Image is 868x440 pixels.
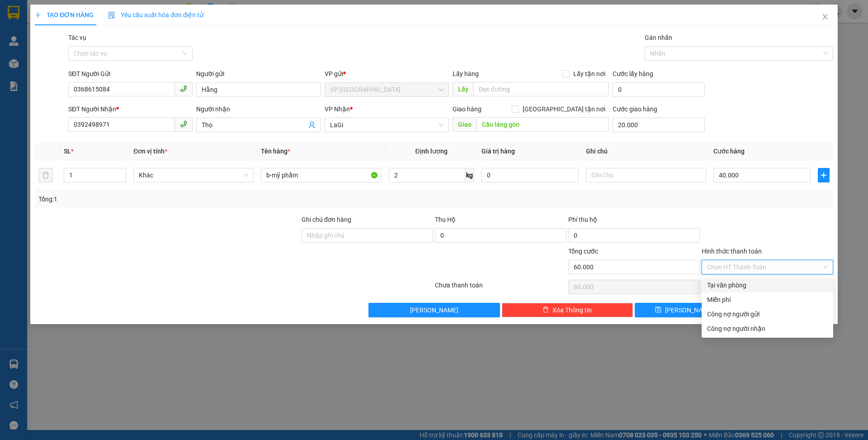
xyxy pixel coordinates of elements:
[4,12,40,32] strong: Phiếu gửi hàng
[702,321,833,336] div: Cước gửi hàng sẽ được ghi vào công nợ của người nhận
[702,248,762,255] label: Hình thức thanh toán
[435,216,456,223] span: Thu Hộ
[568,248,598,255] span: Tổng cước
[20,65,61,73] span: 0765542741
[613,105,657,113] label: Cước giao hàng
[261,148,290,155] span: Tên hàng
[368,303,500,317] button: [PERSON_NAME]
[707,280,828,290] div: Tại văn phòng
[35,11,94,19] span: TẠO ĐƠN HÀNG
[821,13,829,20] span: close
[308,121,316,129] span: user-add
[302,228,433,243] input: Ghi chú đơn hàng
[261,168,381,182] input: VD: Bàn, Ghế
[68,34,86,41] label: Tác vụ
[82,30,99,40] span: LaGi
[552,305,592,315] span: Xóa Thông tin
[481,148,515,155] span: Giá trị hàng
[665,305,713,315] span: [PERSON_NAME]
[818,168,830,182] button: plus
[613,70,653,77] label: Cước lấy hàng
[196,69,321,79] div: Người gửi
[542,306,549,314] span: delete
[707,295,828,305] div: Miễn phí
[707,309,828,319] div: Công nợ người gửi
[453,70,479,77] span: Lấy hàng
[330,83,443,96] span: VP Thủ Đức
[38,194,335,204] div: Tổng: 1
[35,12,41,18] span: plus
[502,303,633,317] button: deleteXóa Thông tin
[410,305,458,315] span: [PERSON_NAME]
[613,82,705,97] input: Cước lấy hàng
[415,148,448,155] span: Định lượng
[635,303,733,317] button: save[PERSON_NAME]
[453,105,481,113] span: Giao hàng
[519,104,609,114] span: [GEOGRAPHIC_DATA] tận nơi
[702,307,833,321] div: Cước gửi hàng sẽ được ghi vào công nợ của người gửi
[51,9,132,29] span: VP [GEOGRAPHIC_DATA]
[68,104,193,114] div: SĐT Người Nhận
[108,12,115,19] img: icon
[613,118,705,132] input: Cước giao hàng
[196,104,321,114] div: Người nhận
[64,148,71,155] span: SL
[818,172,829,179] span: plus
[17,55,36,63] span: quyên
[302,216,351,223] label: Ghi chú đơn hàng
[655,306,661,314] span: save
[570,69,609,79] span: Lấy tận nơi
[713,148,745,155] span: Cước hàng
[180,85,187,92] span: phone
[434,280,567,296] div: Chưa thanh toán
[586,168,706,182] input: Ghi Chú
[476,117,609,132] input: Dọc đường
[133,148,167,155] span: Đơn vị tính
[108,11,203,19] span: Yêu cầu xuất hóa đơn điện tử
[453,82,473,96] span: Lấy
[180,120,187,128] span: phone
[325,105,350,113] span: VP Nhận
[4,65,61,73] span: SĐT:
[4,33,32,51] span: 08:47:02 [DATE]
[38,168,53,182] button: delete
[325,69,449,79] div: VP gửi
[139,168,248,182] span: Khác
[68,69,193,79] div: SĐT Người Gửi
[481,168,579,182] input: 0
[582,143,710,160] th: Ghi chú
[645,34,672,41] label: Gán nhãn
[330,118,443,132] span: LaGi
[453,117,476,132] span: Giao
[465,168,474,182] span: kg
[568,215,700,228] div: Phí thu hộ
[812,5,838,30] button: Close
[473,82,609,96] input: Dọc đường
[707,324,828,334] div: Công nợ người nhận
[4,55,132,63] p: Gửi:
